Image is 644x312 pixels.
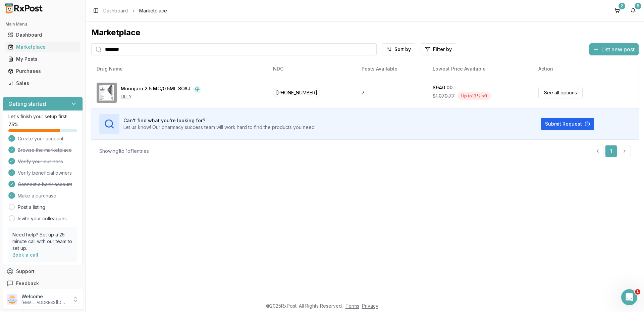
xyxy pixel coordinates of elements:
h3: Can't find what you're looking for? [123,117,316,124]
button: 9 [628,5,639,16]
a: Post a listing [18,204,45,211]
button: Purchases [3,66,83,77]
div: 2 [619,3,625,9]
a: Marketplace [5,41,80,53]
p: Let's finish your setup first! [8,113,77,120]
a: Dashboard [103,7,128,14]
span: $1,079.77 [433,93,455,99]
span: Browse the marketplace [18,147,72,153]
a: See all options [538,87,583,98]
a: My Posts [5,53,80,65]
span: List new post [601,45,635,53]
div: $940.00 [433,84,452,91]
nav: breadcrumb [103,7,167,14]
th: Posts Available [356,61,427,77]
div: Dashboard [8,32,77,38]
p: Welcome [21,293,68,300]
div: Up to 13 % off [458,92,491,100]
button: Submit Request [541,118,594,130]
div: Marketplace [91,27,639,38]
div: 9 [635,3,641,9]
span: Connect a bank account [18,181,72,188]
button: Sort by [382,43,415,55]
th: Lowest Price Available [427,61,533,77]
button: List new post [589,43,639,55]
h2: Main Menu [5,21,80,27]
button: Feedback [3,277,83,289]
div: Showing 1 to 1 of 1 entries [99,148,149,154]
div: My Posts [8,56,77,62]
button: Sales [3,78,83,89]
th: Drug Name [91,61,268,77]
span: Marketplace [139,7,167,14]
span: 75 % [8,121,18,128]
a: Privacy [362,303,378,309]
a: Sales [5,77,80,89]
p: [EMAIL_ADDRESS][DOMAIN_NAME] [21,300,68,305]
span: 1 [635,289,640,295]
a: List new post [589,47,639,53]
div: LILLY [121,93,201,100]
nav: pagination [592,145,631,157]
span: Filter by [433,46,452,53]
p: Let us know! Our pharmacy success team will work hard to find the products you need. [123,124,316,131]
span: Verify your business [18,158,63,165]
a: 1 [605,145,617,157]
span: Create your account [18,135,63,142]
p: Need help? Set up a 25 minute call with our team to set up. [12,231,73,252]
a: Dashboard [5,29,80,41]
a: Book a call [12,252,38,258]
div: Mounjaro 2.5 MG/0.5ML SOAJ [121,85,191,93]
a: Purchases [5,65,80,77]
div: Marketplace [8,44,77,50]
div: Sales [8,80,77,87]
h3: Getting started [8,100,46,108]
button: Dashboard [3,30,83,40]
button: Support [3,265,83,277]
th: NDC [268,61,356,77]
th: Action [533,61,639,77]
img: User avatar [7,294,17,305]
a: Invite your colleagues [18,215,67,222]
button: Marketplace [3,42,83,52]
span: Sort by [394,46,411,53]
td: 7 [356,77,427,108]
span: Make a purchase [18,192,56,199]
span: Feedback [16,280,39,287]
button: My Posts [3,54,83,64]
iframe: Intercom live chat [621,289,637,305]
button: 2 [612,5,623,16]
img: RxPost Logo [3,3,46,13]
span: [PHONE_NUMBER] [273,88,320,97]
a: Terms [345,303,359,309]
div: Purchases [8,68,77,75]
img: Mounjaro 2.5 MG/0.5ML SOAJ [97,83,117,103]
span: Verify beneficial owners [18,170,72,176]
button: Filter by [421,43,456,55]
